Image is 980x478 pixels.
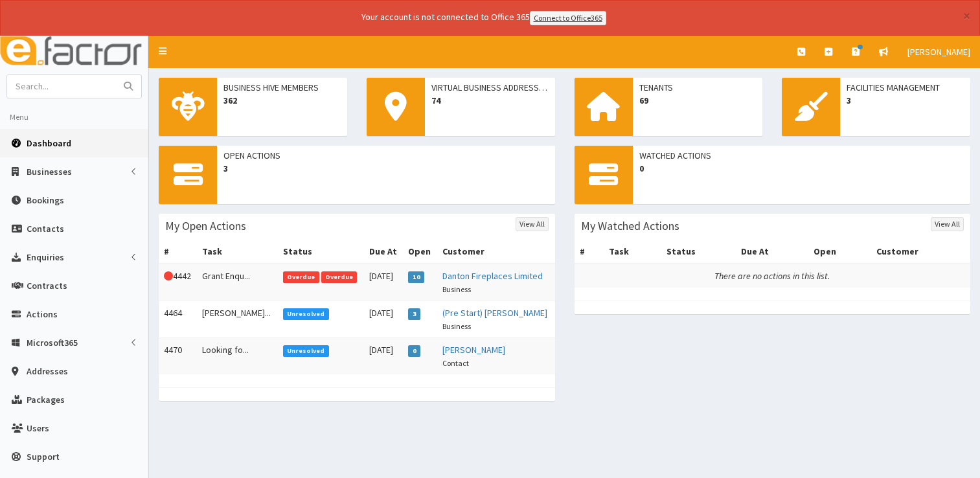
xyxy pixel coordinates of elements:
input: Search... [7,75,116,98]
th: Open [808,240,871,264]
span: Actions [27,308,58,320]
a: [PERSON_NAME] [898,36,980,68]
a: View All [931,217,964,231]
span: 3 [847,94,964,107]
i: This Action is overdue! [164,271,173,280]
span: Microsoft365 [27,337,78,348]
span: 69 [639,94,757,107]
button: × [963,9,970,23]
span: 3 [408,308,420,320]
small: Contact [442,358,469,368]
th: Task [197,240,278,264]
span: Overdue [283,271,319,283]
span: [PERSON_NAME] [907,46,970,58]
span: Support [27,451,60,462]
td: 4464 [159,301,197,337]
small: Business [442,321,471,331]
span: Unresolved [283,345,329,357]
span: Enquiries [27,251,64,263]
th: Open [403,240,437,264]
th: Status [278,240,364,264]
span: Packages [27,394,65,405]
td: [PERSON_NAME]... [197,301,278,337]
td: 4470 [159,337,197,374]
td: [DATE] [364,264,403,301]
span: Addresses [27,365,68,377]
span: 3 [223,162,549,175]
span: Watched Actions [639,149,964,162]
th: Task [604,240,661,264]
span: 0 [639,162,964,175]
a: View All [516,217,549,231]
th: Due At [364,240,403,264]
th: # [159,240,197,264]
td: 4442 [159,264,197,301]
span: Unresolved [283,308,329,320]
span: 74 [431,94,549,107]
span: Facilities Management [847,81,964,94]
span: Contracts [27,280,67,291]
span: 362 [223,94,341,107]
th: Customer [871,240,970,264]
span: Overdue [321,271,358,283]
a: Danton Fireplaces Limited [442,270,543,282]
span: Bookings [27,194,64,206]
a: (Pre Start) [PERSON_NAME] [442,307,547,319]
th: Due At [736,240,808,264]
td: Looking fo... [197,337,278,374]
span: Contacts [27,223,64,234]
span: Users [27,422,49,434]
a: Connect to Office365 [530,11,606,25]
i: There are no actions in this list. [714,270,830,282]
h3: My Open Actions [165,220,246,232]
td: [DATE] [364,301,403,337]
div: Your account is not connected to Office 365 [105,10,863,25]
td: Grant Enqu... [197,264,278,301]
td: [DATE] [364,337,403,374]
span: Businesses [27,166,72,177]
a: [PERSON_NAME] [442,344,505,356]
h3: My Watched Actions [581,220,679,232]
span: Tenants [639,81,757,94]
small: Business [442,284,471,294]
th: # [575,240,604,264]
span: Virtual Business Addresses [431,81,549,94]
span: Dashboard [27,137,71,149]
span: Open Actions [223,149,549,162]
span: Business Hive Members [223,81,341,94]
span: 0 [408,345,420,357]
th: Status [661,240,736,264]
th: Customer [437,240,555,264]
span: 10 [408,271,424,283]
